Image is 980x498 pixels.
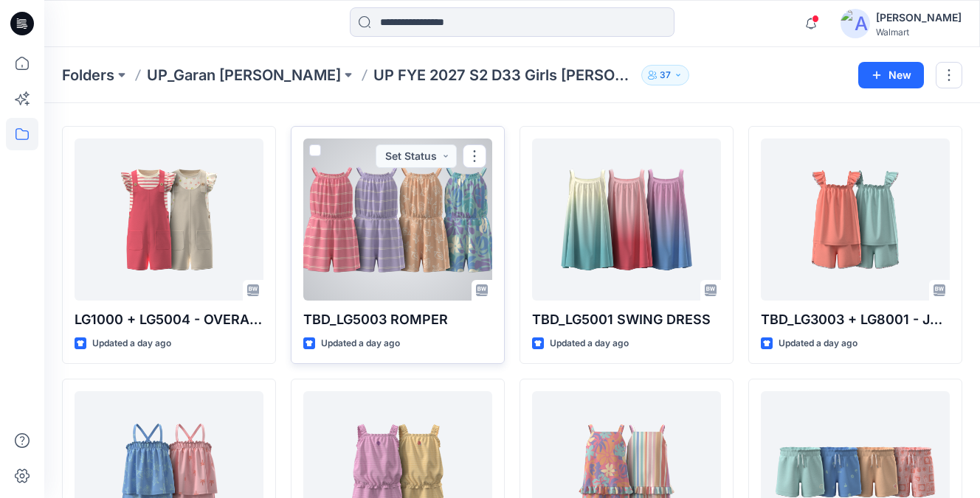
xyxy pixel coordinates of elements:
[532,138,721,301] a: TBD_LG5001 SWING DRESS
[532,309,721,330] p: TBD_LG5001 SWING DRESS
[321,336,400,351] p: Updated a day ago
[660,67,671,83] p: 37
[876,9,962,27] div: [PERSON_NAME]
[92,336,171,351] p: Updated a day ago
[303,309,492,330] p: TBD_LG5003 ROMPER
[641,65,689,85] button: 37
[779,336,857,351] p: Updated a day ago
[858,62,924,88] button: New
[373,65,635,85] p: UP FYE 2027 S2 D33 Girls [PERSON_NAME]
[75,309,263,330] p: LG1000 + LG5004 - OVERALL SET
[761,309,950,330] p: TBD_LG3003 + LG8001 - JERSEY POM POM KNIT SET
[75,138,263,301] a: LG1000 + LG5004 - OVERALL SET
[841,9,870,38] img: avatar
[62,65,114,85] a: Folders
[761,138,950,301] a: TBD_LG3003 + LG8001 - JERSEY POM POM KNIT SET
[876,27,962,38] div: Walmart
[303,138,492,301] a: TBD_LG5003 ROMPER
[550,336,629,351] p: Updated a day ago
[147,65,341,85] a: UP_Garan [PERSON_NAME]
